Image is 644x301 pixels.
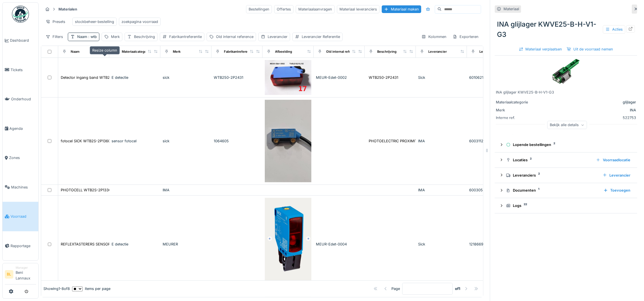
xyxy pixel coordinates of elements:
div: Kolommen [419,33,449,41]
strong: of 1 [455,286,460,291]
div: Materiaal leveranciers [337,5,379,13]
span: 1218669 WTB18 [469,242,496,246]
span: Onderhoud [11,96,36,102]
div: Materiaalcategorie [496,99,538,105]
div: Detector ingang band WTB250-2P2431 [61,75,129,80]
div: Manager [16,266,36,270]
span: : wtb [87,35,97,39]
a: Dashboard [3,26,38,55]
span: Zones [9,155,36,160]
div: Leverancier [268,34,288,39]
div: Exporteren [450,33,481,41]
div: Old internal reference [216,34,253,39]
div: Bestellingen [246,5,272,13]
div: sick [163,75,209,80]
div: Acties [603,25,625,33]
div: Fabrikantreferentie [169,34,202,39]
span: 6003112 [469,139,483,143]
div: Locaties [506,157,591,163]
div: Lopende bestellingen [506,142,630,147]
strong: Materialen [56,7,79,12]
a: Voorraad [3,202,38,231]
div: PHOTOCELL WTB2S-2P1330 PNP DSK010030 85365019 [61,187,159,193]
span: Sick [418,242,425,246]
div: Showing 1 - 8 of 8 [43,286,70,291]
a: Agenda [3,114,38,143]
li: BL [5,270,13,279]
div: items per page [72,286,110,291]
div: glijlager [541,99,636,105]
img: Detector ingang band WTB250-2P2431 [265,60,311,95]
a: Rapportage [3,231,38,261]
div: Leveranciers [506,173,598,178]
div: Offertes [274,5,293,13]
div: PHOTOELECTRIC PROXIMITY:SICK WTB2S2P1360 [369,138,456,144]
div: Toevoegen [601,186,633,194]
a: Machines [3,173,38,202]
span: IMA [418,188,425,192]
span: Agenda [9,126,36,131]
summary: Lopende bestellingen2 [497,139,635,150]
span: Machines [11,185,36,190]
div: Fabrikantreferentie [224,49,253,54]
div: Merk [173,49,181,54]
div: Afbeelding [275,49,292,54]
div: MEUR-Edet-0004 [316,241,362,247]
div: Naam [77,34,97,39]
div: Leverancier Referentie [302,34,340,39]
div: 522753 [541,115,636,120]
div: WTB250-2P2431 [369,75,398,80]
div: Beschrijving [377,49,397,54]
summary: Leveranciers2Leverancier [497,170,635,181]
div: Filters [43,33,66,41]
div: E detectie [112,75,158,80]
div: Leverancier [600,171,633,179]
span: Dashboard [10,38,36,43]
div: Materiaal [504,6,519,12]
div: E detectie [112,241,158,247]
div: Materiaalcategorie [122,49,150,54]
a: Tickets [3,55,38,85]
div: Materiaalaanvragen [296,5,335,13]
div: Presets [43,18,68,26]
img: INA glijlager KWVE25-B-H-V1-G3 [552,57,580,85]
div: Leverancier [428,49,447,54]
div: 1064605 [214,138,260,144]
div: Resize column [90,46,120,54]
div: INA glijlager KWVE25-B-H-V1-G3 [496,90,636,95]
span: Sick [418,75,425,80]
summary: Logs22 [497,200,635,211]
div: Bekijk alle details [547,121,587,129]
div: zoekpagina voorraad [121,19,158,24]
div: sensor fotocel [112,138,158,144]
div: IMA [163,187,209,193]
div: MEURER [163,241,209,247]
a: Zones [3,143,38,173]
span: Rapportage [11,243,36,249]
span: IMA [418,139,425,143]
div: fotocel SICK WTB2S-2P1360 [61,138,110,144]
div: sick [163,138,209,144]
img: Badge_color-CXgf-gQk.svg [12,6,29,23]
div: Interne ref. [496,115,538,120]
a: BL ManagerBeni Lannaux [5,266,36,285]
div: Old internal reference [326,49,360,54]
img: fotocel SICK WTB2S-2P1360 [265,100,311,183]
div: Leverancier Referentie [479,49,515,54]
div: Page [391,286,400,291]
div: Merk [111,34,120,39]
div: MEUR-Edet-0002 [316,75,362,80]
div: stockbeheer-bestelling [75,19,114,24]
div: Logs [506,203,630,208]
div: Materiaal maken [382,5,421,13]
span: Voorraad [11,214,36,219]
div: WTB250-2P2431 [214,75,260,80]
summary: Documenten1Toevoegen [497,185,635,196]
div: Documenten [506,188,599,193]
div: INA glijlager KWVE25-B-H-V1-G3 [495,17,637,42]
li: Beni Lannaux [16,266,36,283]
span: 6010621 WTB250-2P2431 [469,75,514,80]
div: Naam [71,49,79,54]
div: Voorraadlocatie [594,156,633,164]
span: Tickets [11,67,36,73]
